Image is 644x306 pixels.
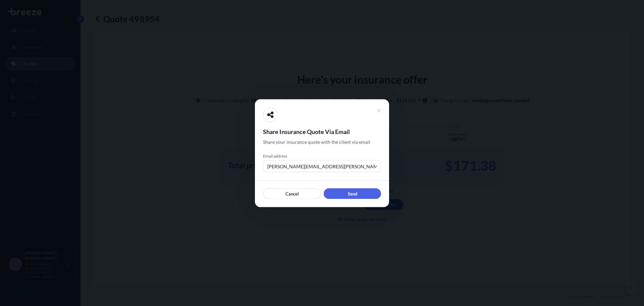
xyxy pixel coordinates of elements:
button: Send [324,188,381,199]
span: Share Insurance Quote Via Email [263,127,381,135]
p: Send [348,190,357,197]
span: Share your insurance quote with the client via email [263,138,370,145]
p: Cancel [285,190,299,197]
span: Email address [263,153,381,159]
input: example@gmail.com [263,160,381,172]
button: Cancel [263,188,321,199]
